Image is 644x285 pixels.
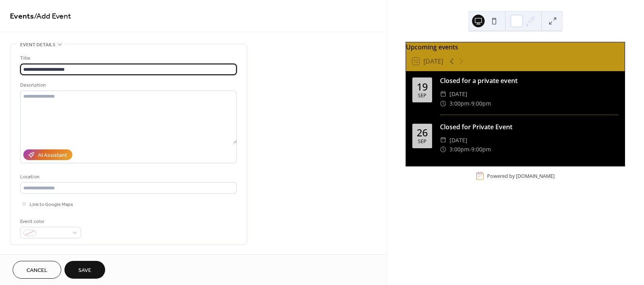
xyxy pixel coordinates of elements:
[13,261,61,279] button: Cancel
[20,173,235,181] div: Location
[38,151,67,160] div: AI Assistant
[449,145,469,154] span: 3:00pm
[440,89,446,99] div: ​
[64,261,105,279] button: Save
[78,266,91,275] span: Save
[471,145,491,154] span: 9:00pm
[440,99,446,108] div: ​
[30,200,73,209] span: Link to Google Maps
[20,54,235,62] div: Title
[449,99,469,108] span: 3:00pm
[487,173,555,179] div: Powered by
[449,136,467,145] span: [DATE]
[20,81,235,89] div: Description
[417,128,428,138] div: 26
[440,122,618,132] div: Closed for Private Event
[26,266,47,275] span: Cancel
[418,139,427,144] div: Sep
[10,9,34,24] a: Events
[440,136,446,145] div: ​
[440,76,618,85] div: Closed for a private event
[469,99,471,108] span: -
[20,217,79,226] div: Event color
[440,145,446,154] div: ​
[418,93,427,98] div: Sep
[406,42,625,52] div: Upcoming events
[449,89,467,99] span: [DATE]
[417,82,428,92] div: 19
[34,9,71,24] span: / Add Event
[23,149,72,160] button: AI Assistant
[20,41,55,49] span: Event details
[516,173,555,179] a: [DOMAIN_NAME]
[469,145,471,154] span: -
[471,99,491,108] span: 9:00pm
